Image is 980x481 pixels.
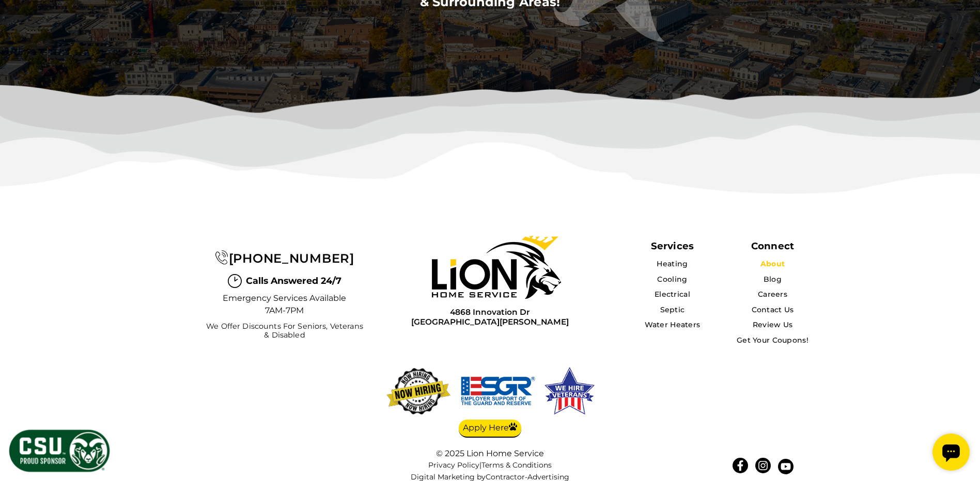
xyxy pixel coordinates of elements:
div: © 2025 Lion Home Service [387,448,594,458]
div: Connect [751,240,794,252]
span: Emergency Services Available 7AM-7PM [223,292,347,317]
a: About [760,259,785,268]
span: Calls Answered 24/7 [246,274,341,287]
a: [PHONE_NUMBER] [215,251,354,266]
a: Review Us [753,320,793,329]
div: Open chat widget [4,4,41,41]
span: 4868 Innovation Dr [411,307,569,317]
a: Apply Here [459,420,521,438]
span: [PHONE_NUMBER] [229,251,354,266]
a: Blog [764,275,782,284]
img: CSU Sponsor Badge [8,428,111,473]
a: Get Your Coupons! [737,335,808,345]
a: Cooling [657,275,687,284]
a: 4868 Innovation Dr[GEOGRAPHIC_DATA][PERSON_NAME] [411,307,569,327]
a: Terms & Conditions [481,460,552,470]
a: Septic [660,305,685,314]
span: [GEOGRAPHIC_DATA][PERSON_NAME] [411,317,569,327]
a: Heating [657,259,688,268]
a: Contact Us [752,305,794,314]
a: Water Heaters [645,320,701,329]
span: We Offer Discounts for Seniors, Veterans & Disabled [203,322,366,340]
a: Careers [758,290,787,299]
a: Electrical [655,290,690,299]
img: now-hiring [384,365,453,417]
img: We hire veterans [543,365,596,417]
span: Services [651,240,694,252]
a: Privacy Policy [428,460,479,470]
img: We hire veterans [459,365,537,417]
